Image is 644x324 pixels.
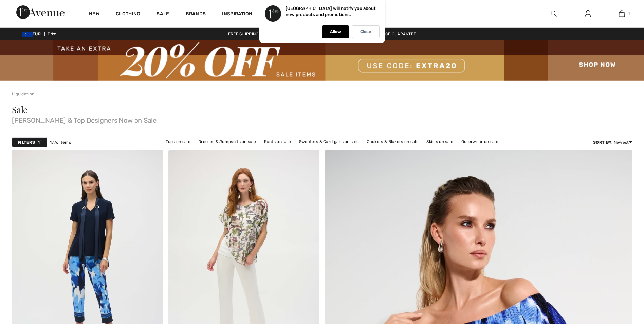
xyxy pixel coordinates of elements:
[50,139,71,145] span: 1776 items
[157,11,169,18] a: Sale
[116,11,140,18] a: Clothing
[296,137,362,146] a: Sweaters & Cardigans on sale
[579,10,596,18] a: Sign In
[195,137,259,146] a: Dresses & Jumpsuits on sale
[356,32,422,36] a: Lowest Price Guarantee
[593,139,632,145] div: : Newest
[22,32,33,37] img: Euro
[12,114,632,124] span: [PERSON_NAME] & Top Designers Now on Sale
[186,11,206,18] a: Brands
[286,6,376,17] p: [GEOGRAPHIC_DATA] will notify you about new products and promotions.
[605,10,638,18] a: 1
[37,139,41,145] span: 1
[22,32,43,36] span: EUR
[261,137,295,146] a: Pants on sale
[330,29,341,34] p: Allow
[89,11,99,18] a: New
[628,11,630,17] span: 1
[585,10,591,18] img: My Info
[18,139,35,145] strong: Filters
[16,5,65,19] img: 1ère Avenue
[222,11,252,18] span: Inspiration
[12,104,27,115] span: Sale
[223,32,312,36] a: Free shipping on orders over €130
[162,137,194,146] a: Tops on sale
[423,137,457,146] a: Skirts on sale
[12,92,34,96] a: Liquidation
[360,29,371,34] p: Close
[48,32,56,36] span: EN
[364,137,422,146] a: Jackets & Blazers on sale
[458,137,502,146] a: Outerwear on sale
[593,140,611,145] strong: Sort By
[619,10,625,18] img: My Bag
[551,10,557,18] img: search the website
